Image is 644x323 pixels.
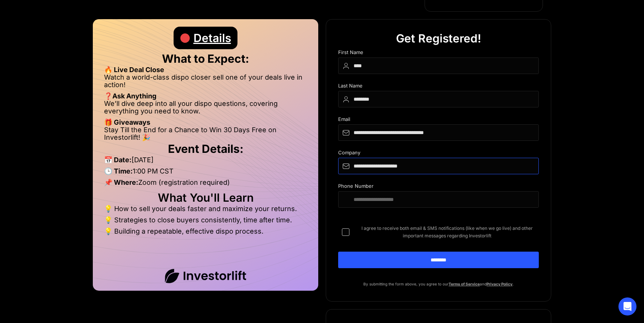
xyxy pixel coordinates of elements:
[104,228,307,235] li: 💡 Building a repeatable, effective dispo process.
[104,216,307,228] li: 💡 Strategies to close buyers consistently, time after time.
[487,282,512,286] a: Privacy Policy
[104,179,307,190] li: Zoom (registration required)
[104,205,307,216] li: 💡 How to sell your deals faster and maximize your returns.
[104,156,132,164] strong: 📅 Date:
[104,194,307,201] h2: What You'll Learn
[194,27,231,49] div: Details
[104,66,164,74] strong: 🔥 Live Deal Close
[168,142,243,155] strong: Event Details:
[104,168,307,179] li: 1:00 PM CST
[338,83,539,91] div: Last Name
[104,74,307,92] li: Watch a world-class dispo closer sell one of your deals live in action!
[104,156,307,168] li: [DATE]
[338,50,539,280] form: DIspo Day Main Form
[449,282,480,286] a: Terms of Service
[396,27,481,50] div: Get Registered!
[355,225,539,240] span: I agree to receive both email & SMS notifications (like when we go live) and other important mess...
[104,100,307,119] li: We’ll dive deep into all your dispo questions, covering everything you need to know.
[338,116,539,124] div: Email
[338,183,539,191] div: Phone Number
[618,297,636,315] div: Open Intercom Messenger
[162,52,249,65] strong: What to Expect:
[104,92,156,100] strong: ❓Ask Anything
[338,150,539,158] div: Company
[104,167,133,175] strong: 🕒 Time:
[104,126,307,141] li: Stay Till the End for a Chance to Win 30 Days Free on Investorlift! 🎉
[338,50,539,57] div: First Name
[104,178,138,186] strong: 📌 Where:
[338,280,539,288] p: By submitting the form above, you agree to our and .
[104,118,150,126] strong: 🎁 Giveaways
